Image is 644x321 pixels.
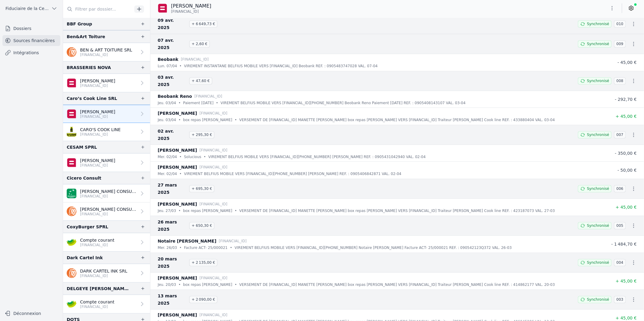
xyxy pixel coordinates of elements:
a: [PERSON_NAME] [FINANCIAL_ID] [63,105,150,123]
p: [PERSON_NAME] [158,164,197,171]
p: CARO'S COOK LINE [80,127,121,133]
p: [PERSON_NAME] [158,311,197,319]
p: [FINANCIAL_ID] [80,83,115,88]
span: 09 avr. 2025 [158,17,187,31]
span: + 45,00 € [615,316,637,320]
span: 20 mars 2025 [158,255,187,270]
div: • [179,63,182,69]
button: Déconnexion [2,309,60,318]
p: [FINANCIAL_ID] [200,164,227,170]
img: belfius-1.png [67,158,76,167]
a: [PERSON_NAME] CONSULT SPRL [FINANCIAL_ID] [63,184,150,203]
img: belfius-1.png [67,78,76,88]
span: 004 [614,259,626,266]
p: VERSEMENT DE [FINANCIAL_ID] MANETTE [PERSON_NAME] box repas [PERSON_NAME] VERS [FINANCIAL_ID] Tra... [239,117,555,123]
p: jeu. 03/04 [158,100,176,106]
span: + 45,00 € [615,279,637,283]
p: Notaire [PERSON_NAME] [158,237,216,245]
img: BNP_BE_BUSINESS_GEBABEBB.png [67,189,76,198]
span: 13 mars 2025 [158,292,187,307]
p: Compte courant [80,237,114,243]
a: Compte courant [FINANCIAL_ID] [63,295,150,313]
img: EUROPA_BANK_EURBBE99XXX.png [67,127,76,137]
span: 26 mars 2025 [158,218,187,233]
p: box repas [PERSON_NAME] [183,208,232,214]
span: 27 mars 2025 [158,181,187,196]
p: [FINANCIAL_ID] [80,163,115,168]
span: + 695,30 € [189,185,214,192]
span: Synchronisé [587,132,609,137]
a: [PERSON_NAME] CONSULT SPRL [FINANCIAL_ID] [63,203,150,220]
p: BEN & ART TOITURE SRL [80,47,132,53]
span: Synchronisé [587,297,609,302]
span: 003 [614,296,626,303]
a: BEN & ART TOITURE SRL [FINANCIAL_ID] [63,43,150,61]
span: 006 [614,185,626,192]
p: [PERSON_NAME] [158,200,197,208]
p: [FINANCIAL_ID] [200,201,227,207]
p: [PERSON_NAME] CONSULT SPRL [80,188,137,194]
div: CoxyBurger SPRL [67,223,108,230]
span: Synchronisé [587,22,609,26]
p: [PERSON_NAME] [80,78,115,84]
div: • [179,208,181,214]
div: • [179,171,182,177]
a: CARO'S COOK LINE [FINANCIAL_ID] [63,123,150,141]
p: box repas [PERSON_NAME] [183,282,232,288]
div: Dark Cartel Ink [67,254,103,261]
p: VIREMENT BELFIUS MOBILE VERS [FINANCIAL_ID][PHONE_NUMBER] Notaire [PERSON_NAME] Facture ACT- 25/0... [235,245,512,251]
p: [FINANCIAL_ID] [200,147,227,153]
div: DELGEYE [PERSON_NAME]. AGR. [67,285,131,292]
span: + 295,30 € [189,131,214,138]
p: [PERSON_NAME] [80,157,115,164]
a: Sources financières [2,35,60,46]
a: Compte courant [FINANCIAL_ID] [63,233,150,251]
p: [PERSON_NAME] [80,109,115,115]
img: belfius-1.png [67,109,76,119]
p: mer. 26/03 [158,245,177,251]
div: • [179,100,181,106]
button: Fiduciaire de la Cense & Associés [2,4,60,13]
p: lun. 07/04 [158,63,177,69]
span: + 2 090,00 € [189,296,217,303]
a: [PERSON_NAME] [FINANCIAL_ID] [63,154,150,172]
p: [FINANCIAL_ID] [80,212,137,217]
p: Solucious [184,154,201,160]
img: ing.png [67,268,76,278]
span: 009 [614,40,626,48]
span: - 50,00 € [618,168,637,173]
p: [FINANCIAL_ID] [80,52,132,57]
span: 010 [614,20,626,28]
span: - 292,70 € [615,97,637,102]
p: [FINANCIAL_ID] [80,132,121,137]
span: Fiduciaire de la Cense & Associés [5,5,49,12]
a: DARK CARTEL INK SRL [FINANCIAL_ID] [63,264,150,282]
input: Filtrer par dossier... [63,4,132,15]
div: • [216,100,218,106]
p: jeu. 20/03 [158,282,176,288]
span: 07 avr. 2025 [158,37,187,51]
span: Synchronisé [587,260,609,265]
div: • [204,154,206,160]
p: [FINANCIAL_ID] [80,114,115,119]
span: + 47,60 € [189,77,212,84]
p: [PERSON_NAME] [158,274,197,282]
span: + 45,00 € [615,205,637,210]
p: [FINANCIAL_ID] [219,238,247,244]
p: [FINANCIAL_ID] [181,56,209,62]
span: [FINANCIAL_ID] [171,9,199,14]
p: box repas [PERSON_NAME] [183,117,232,123]
p: mer. 02/04 [158,171,177,177]
p: jeu. 27/03 [158,208,176,214]
span: 008 [614,77,626,84]
span: - 1 484,70 € [611,242,637,247]
span: 007 [614,131,626,138]
span: Synchronisé [587,223,609,228]
span: + 650,30 € [189,222,214,229]
div: • [179,245,182,251]
span: + 2,60 € [189,40,210,48]
p: [PERSON_NAME] [158,147,197,154]
p: [PERSON_NAME] [158,110,197,117]
p: Beobank [158,56,179,63]
p: [FINANCIAL_ID] [80,243,114,247]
